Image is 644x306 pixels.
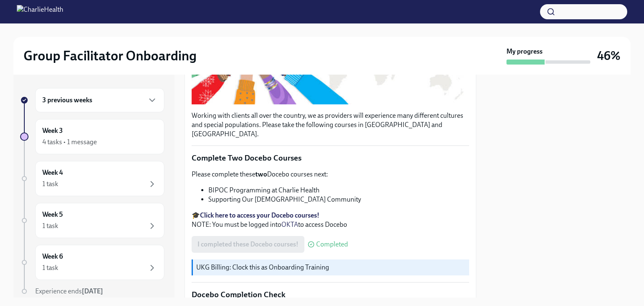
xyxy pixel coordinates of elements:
strong: [DATE] [82,287,103,295]
strong: two [255,170,267,178]
strong: My progress [506,47,543,56]
p: 🎓 NOTE: You must be logged into to access Docebo [192,211,469,229]
h3: 46% [597,48,621,63]
span: Completed [316,241,348,248]
a: Week 34 tasks • 1 message [20,119,164,154]
p: Working with clients all over the country, we as providers will experience many different culture... [192,111,469,139]
a: Week 51 task [20,203,164,238]
h2: Group Facilitator Onboarding [23,47,197,64]
p: Please complete these Docebo courses next: [192,170,469,179]
h6: Week 6 [42,252,63,261]
h6: Week 5 [42,210,63,219]
span: Experience ends [35,287,103,295]
div: 4 tasks • 1 message [42,137,97,147]
a: Week 61 task [20,245,164,280]
p: UKG Billing: Clock this as Onboarding Training [196,263,466,272]
img: CharlieHealth [17,5,63,18]
div: 3 previous weeks [35,88,164,112]
li: BIPOC Programming at Charlie Health [208,186,469,195]
h6: Week 4 [42,168,63,177]
div: 1 task [42,221,58,231]
div: 1 task [42,263,58,272]
p: Complete Two Docebo Courses [192,153,469,163]
div: 1 task [42,179,58,189]
a: Click here to access your Docebo courses! [200,211,319,219]
a: OKTA [281,220,298,228]
a: Week 41 task [20,161,164,196]
li: Supporting Our [DEMOGRAPHIC_DATA] Community [208,195,469,204]
h6: 3 previous weeks [42,96,92,105]
h6: Week 3 [42,126,63,135]
p: Docebo Completion Check [192,289,469,300]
